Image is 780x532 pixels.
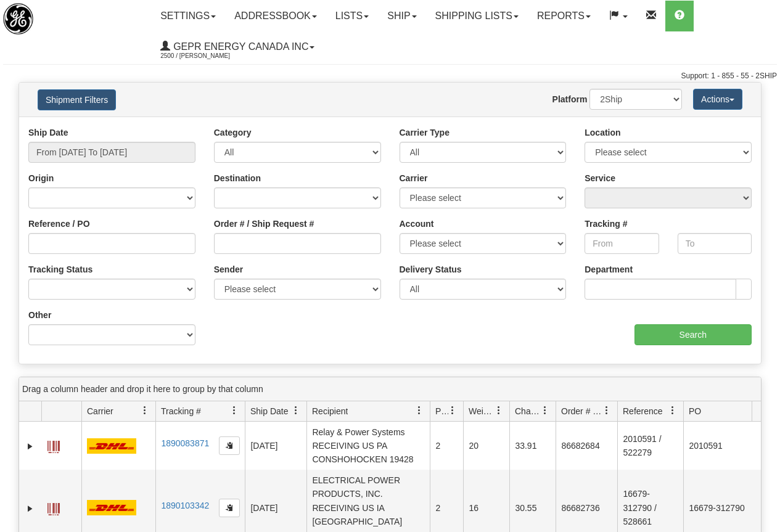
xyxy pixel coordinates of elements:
[87,438,136,454] img: 7 - DHL_Worldwide
[151,1,225,31] a: Settings
[87,500,136,515] img: 7 - DHL_Worldwide
[528,1,600,31] a: Reports
[400,218,434,230] label: Account
[81,401,155,422] th: Press ctrl + space to group
[617,401,683,422] th: Press ctrl + space to group
[28,218,90,230] label: Reference / PO
[219,499,240,517] button: Copy to clipboard
[556,401,617,422] th: Press ctrl + space to group
[552,93,588,105] label: Platform
[245,422,306,470] td: [DATE]
[155,401,245,422] th: Press ctrl + space to group
[678,233,752,254] input: To
[214,172,261,184] label: Destination
[214,263,243,276] label: Sender
[744,400,765,421] a: PO filter column settings
[430,422,463,470] td: 2
[585,218,627,230] label: Tracking #
[400,263,462,276] label: Delivery Status
[28,263,92,276] label: Tracking Status
[306,422,430,470] td: Relay & Power Systems RECEIVING US PA CONSHOHOCKEN 19428
[219,436,240,455] button: Copy to clipboard
[3,3,33,35] img: logo2500.jpg
[134,400,155,421] a: Carrier filter column settings
[509,422,556,470] td: 33.91
[515,405,541,417] span: Charge
[214,218,314,230] label: Order # / Ship Request #
[689,405,701,417] span: PO
[161,405,201,417] span: Tracking #
[662,400,683,421] a: Reference filter column settings
[47,435,60,455] a: Label
[556,422,617,470] td: 86682684
[400,172,428,184] label: Carrier
[683,401,765,422] th: Press ctrl + space to group
[160,50,253,62] span: 2500 / [PERSON_NAME]
[585,172,615,184] label: Service
[24,440,36,452] a: Expand
[693,89,742,110] button: Actions
[430,401,463,422] th: Press ctrl + space to group
[224,400,245,421] a: Tracking # filter column settings
[225,1,326,31] a: Addressbook
[463,401,509,422] th: Press ctrl + space to group
[19,377,761,401] div: grid grouping header
[161,501,209,510] a: 1890103342
[245,401,306,422] th: Press ctrl + space to group
[442,400,463,421] a: Packages filter column settings
[378,1,425,31] a: Ship
[409,400,430,421] a: Recipient filter column settings
[617,422,683,470] td: 2010591 / 522279
[47,497,60,517] a: Label
[3,71,777,81] div: Support: 1 - 855 - 55 - 2SHIP
[596,400,617,421] a: Order # / Ship Request # filter column settings
[28,126,68,139] label: Ship Date
[623,405,663,417] span: Reference
[326,1,378,31] a: Lists
[752,203,779,329] iframe: chat widget
[306,401,430,422] th: Press ctrl + space to group
[38,89,116,110] button: Shipment Filters
[28,309,51,321] label: Other
[214,126,252,139] label: Category
[585,263,633,276] label: Department
[463,422,509,470] td: 20
[161,438,209,448] a: 1890083871
[488,400,509,421] a: Weight filter column settings
[28,172,54,184] label: Origin
[561,405,602,417] span: Order # / Ship Request #
[683,422,765,470] td: 2010591
[469,405,495,417] span: Weight
[285,400,306,421] a: Ship Date filter column settings
[87,405,113,417] span: Carrier
[312,405,348,417] span: Recipient
[426,1,528,31] a: Shipping lists
[509,401,556,422] th: Press ctrl + space to group
[24,502,36,515] a: Expand
[585,233,659,254] input: From
[585,126,620,139] label: Location
[634,324,752,345] input: Search
[151,31,324,62] a: GEPR Energy Canada Inc 2500 / [PERSON_NAME]
[435,405,448,417] span: Packages
[250,405,288,417] span: Ship Date
[535,400,556,421] a: Charge filter column settings
[41,401,81,422] th: Press ctrl + space to group
[170,41,308,52] span: GEPR Energy Canada Inc
[400,126,450,139] label: Carrier Type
